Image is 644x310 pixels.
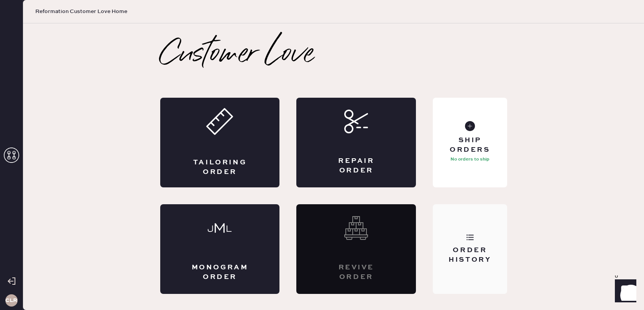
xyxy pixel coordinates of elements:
[327,263,385,282] div: Revive order
[450,155,490,164] p: No orders to ship
[160,39,314,70] h2: Customer Love
[439,246,501,265] div: Order History
[608,276,641,308] iframe: Front Chat
[191,263,249,282] div: Monogram Order
[5,298,17,303] h3: CLR
[191,158,249,177] div: Tailoring Order
[296,204,416,294] div: Interested? Contact us at care@hemster.co
[35,8,127,15] span: Reformation Customer Love Home
[327,156,385,176] div: Repair Order
[439,136,501,155] div: Ship Orders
